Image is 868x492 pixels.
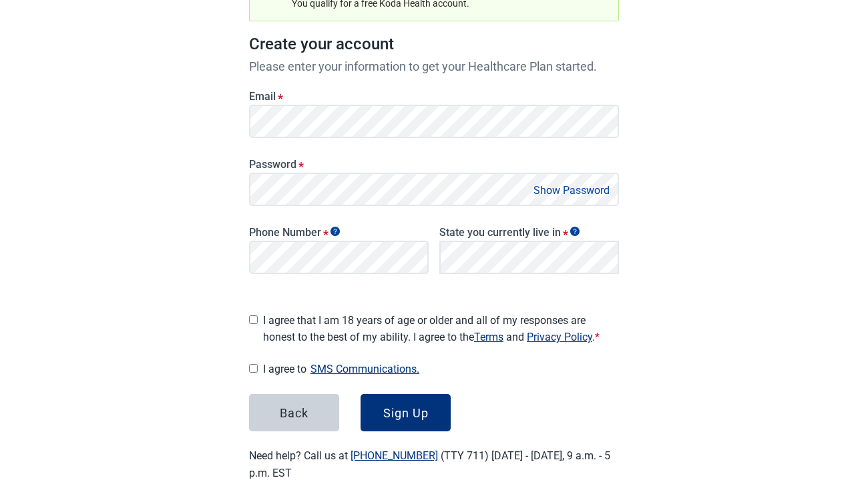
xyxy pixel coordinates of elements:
[351,449,438,462] a: [PHONE_NUMBER]
[249,226,429,239] label: Phone Number
[383,406,429,419] div: Sign Up
[249,90,619,103] label: Email
[527,331,592,343] a: Read our Privacy Policy
[331,227,340,236] span: Show tooltip
[280,406,308,419] div: Back
[249,158,619,171] label: Password
[474,331,503,343] a: Read our Terms of Service
[361,394,451,431] button: Sign Up
[529,181,614,199] button: Show Password
[263,360,619,378] span: I agree to
[306,360,423,378] button: Show SMS communications details
[249,449,610,479] label: Need help? Call us at (TTY 711) [DATE] - [DATE], 9 a.m. - 5 p.m. EST
[439,226,619,239] label: State you currently live in
[249,394,339,431] button: Back
[249,57,619,75] p: Please enter your information to get your Healthcare Plan started.
[249,32,619,57] h1: Create your account
[263,312,619,345] span: I agree that I am 18 years of age or older and all of my responses are honest to the best of my a...
[570,227,580,236] span: Show tooltip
